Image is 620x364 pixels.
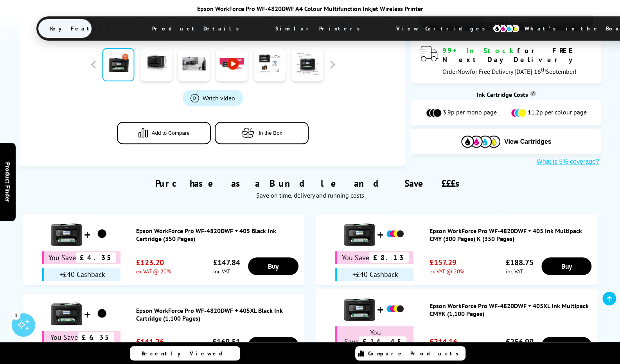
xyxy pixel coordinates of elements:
span: View Cartridges [385,18,504,39]
button: Add to Compare [117,122,211,144]
span: £256.99 [505,337,533,347]
span: 3.9p per mono page [443,108,497,118]
button: In the Box [215,122,309,144]
div: You Save [42,331,120,344]
img: Epson WorkForce Pro WF-4820DWF + 405 Ink Multipack CMY (300 Pages) K (350 Pages) [385,224,405,244]
a: Buy [541,337,591,354]
span: Watch video [203,94,235,102]
div: for FREE Next Day Delivery [442,46,594,64]
span: £141.26 [136,337,171,347]
span: Similar Printers [264,19,376,38]
div: You Save [335,326,413,348]
a: Recently Viewed [130,346,240,360]
img: Epson WorkForce Pro WF-4820DWF + 405 Black Ink Cartridge (350 Pages) [51,218,82,250]
a: Buy [248,337,298,354]
a: Epson WorkForce Pro WF-4820DWF + 405XL Black Ink Cartridge (1,100 Pages) [136,307,300,322]
span: inc VAT [213,268,240,275]
a: Buy [541,257,591,275]
button: What is 5% coverage? [534,158,601,166]
span: £14.45 [359,336,406,347]
a: Epson WorkForce Pro WF-4820DWF + 405 Black Ink Cartridge (350 Pages) [136,227,300,243]
div: +£40 Cashback [335,268,413,281]
span: ex VAT @ 20% [429,268,464,275]
span: £8.13 [369,252,409,263]
img: cmyk-icon.svg [492,24,520,33]
div: 1 [12,310,20,319]
img: Cartridges [461,136,500,148]
img: Epson WorkForce Pro WF-4820DWF + 405XL Ink Multipack CMYK (1,100 Pages) [385,299,405,319]
a: Epson WorkForce Pro WF-4820DWF + 405XL Ink Multipack CMYK (1,100 Pages) [429,302,593,318]
span: View Cartridges [504,138,552,145]
span: 11.2p per colour page [528,108,587,118]
span: ex VAT @ 20% [136,268,171,275]
span: Compare Products [368,350,463,357]
span: £123.20 [136,257,171,268]
div: Ink Cartridge Costs [411,91,602,98]
span: Product Finder [4,162,12,202]
sup: Cost per page [530,91,536,96]
a: Compare Products [355,346,465,360]
a: Product_All_Videos [183,90,243,106]
span: £6.35 [78,332,114,343]
div: +£40 Cashback [42,268,120,281]
span: £147.84 [213,257,240,268]
span: Add to Compare [152,130,190,136]
sup: th [541,66,546,73]
div: Purchase as a Bundle and Save £££s [19,166,602,203]
a: Epson WorkForce Pro WF-4820DWF + 405 Ink Multipack CMY (300 Pages) K (350 Pages) [429,227,593,243]
span: In the Box [259,130,282,136]
span: inc VAT [505,268,533,275]
span: Recently Viewed [142,350,230,357]
img: Epson WorkForce Pro WF-4820DWF + 405 Ink Multipack CMY (300 Pages) K (350 Pages) [344,218,375,250]
img: Epson WorkForce Pro WF-4820DWF + 405XL Ink Multipack CMYK (1,100 Pages) [344,293,375,325]
button: View Cartridges [417,135,596,148]
div: Save on time, delivery and running costs [29,191,592,199]
img: Epson WorkForce Pro WF-4820DWF + 405 Black Ink Cartridge (350 Pages) [92,224,112,244]
div: You Save [42,251,120,264]
span: Key Features [38,19,132,38]
a: Buy [248,257,298,275]
span: £214.16 [429,337,464,347]
span: Order for Free Delivery [DATE] 16 September! [442,68,577,75]
span: Product Details [140,19,255,38]
span: £188.75 [505,257,533,268]
div: You Save [335,251,413,264]
span: £157.29 [429,257,464,268]
div: Epson WorkForce Pro WF-4820DWF A4 Colour Multifunction Inkjet Wireless Printer [36,5,584,12]
img: Epson WorkForce Pro WF-4820DWF + 405XL Black Ink Cartridge (1,100 Pages) [92,304,112,323]
span: 99+ In Stock [442,46,517,55]
span: Now [457,68,470,75]
img: Epson WorkForce Pro WF-4820DWF + 405XL Black Ink Cartridge (1,100 Pages) [51,298,82,329]
div: modal_delivery [419,46,594,75]
span: £169.51 [212,337,240,347]
span: £4.35 [76,252,116,263]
